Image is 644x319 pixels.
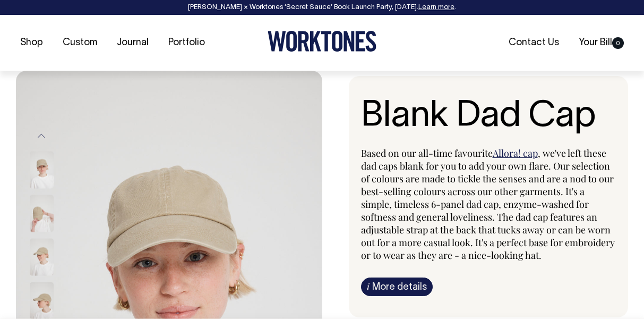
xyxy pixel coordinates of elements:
a: Journal [113,34,153,52]
span: 0 [612,37,624,49]
div: [PERSON_NAME] × Worktones ‘Secret Sauce’ Book Launch Party, [DATE]. . [11,4,633,11]
a: Shop [16,34,47,52]
img: washed-khaki [30,239,54,276]
span: i [367,281,370,292]
a: iMore details [361,278,433,296]
h1: Blank Dad Cap [361,97,616,137]
a: Allora! cap [493,147,538,159]
a: Custom [58,34,101,52]
a: Your Bill0 [574,34,628,52]
img: washed-khaki [30,195,54,232]
img: washed-khaki [30,152,54,189]
a: Learn more [418,4,454,11]
a: Contact Us [504,34,563,52]
button: Previous [33,124,49,148]
span: Based on our all-time favourite [361,147,493,159]
span: , we've left these dad caps blank for you to add your own flare. Our selection of colours are mad... [361,147,615,262]
a: Portfolio [164,34,209,52]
